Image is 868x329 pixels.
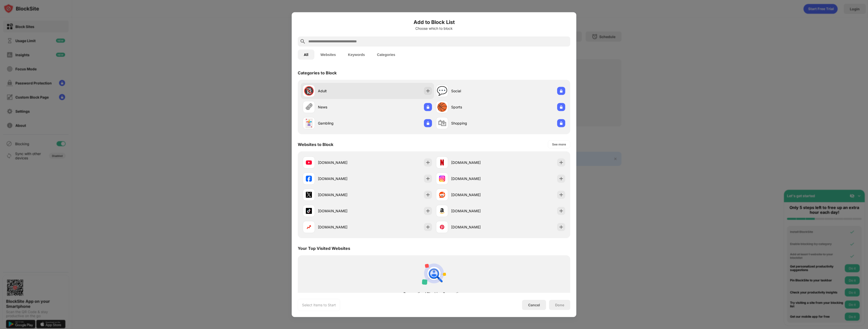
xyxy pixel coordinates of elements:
div: [DOMAIN_NAME] [318,208,367,214]
div: Websites to Block [298,142,333,147]
div: [DOMAIN_NAME] [451,208,501,214]
div: 🃏 [304,118,314,128]
div: 💬 [437,86,447,96]
img: favicons [439,192,445,198]
img: favicons [439,224,445,230]
img: favicons [306,175,312,182]
div: 🔞 [304,86,314,96]
div: [DOMAIN_NAME] [318,192,367,197]
div: Adult [318,88,367,94]
div: [DOMAIN_NAME] [451,224,501,230]
div: [DOMAIN_NAME] [451,192,501,197]
div: See more [552,142,566,147]
img: favicons [306,159,312,165]
div: Choose which to block [298,26,570,30]
div: Categories to Block [298,70,337,75]
div: Gambling [318,121,367,126]
div: 🛍 [438,118,446,128]
img: search.svg [300,38,306,44]
div: Sports [451,104,501,110]
button: All [298,49,314,59]
div: Select Items to Start [302,302,336,307]
img: favicons [306,224,312,230]
div: Your Top Visited Websites [298,246,350,251]
div: News [318,104,367,110]
div: [DOMAIN_NAME] [451,160,501,165]
h6: Add to Block List [298,18,570,26]
div: Personalized Blocking Suggestions [307,291,561,295]
img: favicons [306,192,312,198]
div: Done [555,303,564,307]
div: Social [451,88,501,94]
button: Websites [314,49,342,59]
div: [DOMAIN_NAME] [318,160,367,165]
div: [DOMAIN_NAME] [318,176,367,181]
img: favicons [439,175,445,182]
div: [DOMAIN_NAME] [318,224,367,230]
div: Shopping [451,121,501,126]
div: 🗞 [305,102,313,112]
button: Categories [371,49,401,59]
img: personal-suggestions.svg [422,261,446,285]
button: Keywords [342,49,371,59]
img: favicons [439,159,445,165]
div: 🏀 [437,102,447,112]
img: favicons [439,208,445,214]
img: favicons [306,208,312,214]
div: Cancel [528,303,540,307]
div: [DOMAIN_NAME] [451,176,501,181]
